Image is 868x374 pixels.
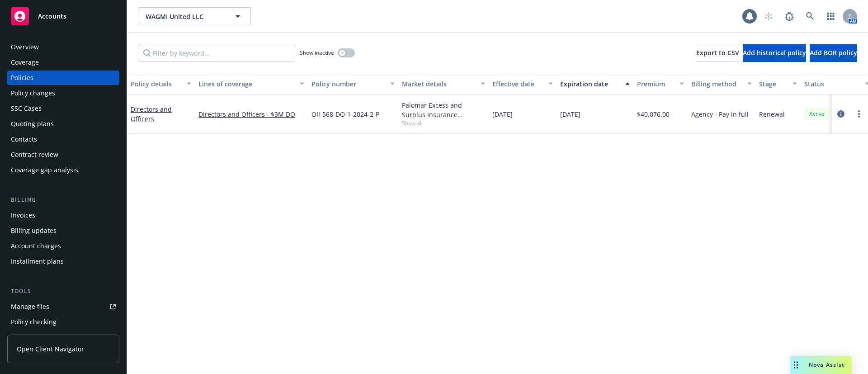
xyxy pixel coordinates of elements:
[492,79,543,89] div: Effective date
[138,44,294,62] input: Filter by keyword...
[489,73,557,95] button: Effective date
[11,101,42,116] div: SSC Cases
[11,163,78,177] div: Coverage gap analysis
[7,299,119,314] a: Manage files
[759,109,785,119] span: Renewal
[11,71,33,85] div: Policies
[492,109,513,119] span: [DATE]
[743,44,806,62] button: Add historical policy
[7,208,119,223] a: Invoices
[11,254,64,269] div: Installment plans
[854,109,864,119] a: more
[11,86,55,100] div: Policy changes
[11,299,49,314] div: Manage files
[809,361,844,369] span: Nova Assist
[7,239,119,253] a: Account charges
[810,44,857,62] button: Add BOR policy
[7,4,119,29] a: Accounts
[804,79,859,89] div: Status
[808,110,826,118] span: Active
[198,109,304,119] a: Directors and Officers - $3M DO
[402,79,475,89] div: Market details
[11,223,57,238] div: Billing updates
[11,55,39,70] div: Coverage
[311,79,385,89] div: Policy number
[7,147,119,162] a: Contract review
[637,109,670,119] span: $40,076.00
[38,13,66,20] span: Accounts
[17,344,84,354] span: Open Client Navigator
[7,86,119,100] a: Policy changes
[560,79,620,89] div: Expiration date
[7,101,119,116] a: SSC Cases
[7,40,119,54] a: Overview
[300,49,334,57] span: Show inactive
[7,132,119,147] a: Contacts
[801,7,819,25] a: Search
[138,7,251,25] button: WAGMI United LLC
[131,79,181,89] div: Policy details
[696,44,739,62] button: Export to CSV
[308,73,398,95] button: Policy number
[790,356,852,374] button: Nova Assist
[398,73,489,95] button: Market details
[743,48,806,57] span: Add historical policy
[11,40,39,54] div: Overview
[7,163,119,177] a: Coverage gap analysis
[557,73,633,95] button: Expiration date
[7,117,119,131] a: Quoting plans
[637,79,674,89] div: Premium
[560,109,580,119] span: [DATE]
[311,109,379,119] span: OII-568-DO-1-2024-2-P
[691,79,742,89] div: Billing method
[127,73,195,95] button: Policy details
[11,208,35,223] div: Invoices
[7,315,119,329] a: Policy checking
[146,12,224,21] span: WAGMI United LLC
[835,109,846,119] a: circleInformation
[691,109,749,119] span: Agency - Pay in full
[688,73,755,95] button: Billing method
[11,147,58,162] div: Contract review
[11,117,54,131] div: Quoting plans
[11,132,37,147] div: Contacts
[11,239,61,253] div: Account charges
[7,254,119,269] a: Installment plans
[198,79,294,89] div: Lines of coverage
[780,7,798,25] a: Report a Bug
[759,79,787,89] div: Stage
[7,287,119,296] div: Tools
[633,73,688,95] button: Premium
[195,73,308,95] button: Lines of coverage
[7,195,119,204] div: Billing
[790,356,802,374] div: Drag to move
[11,315,57,329] div: Policy checking
[822,7,840,25] a: Switch app
[7,223,119,238] a: Billing updates
[696,48,739,57] span: Export to CSV
[402,100,485,119] div: Palomar Excess and Surplus Insurance Company, Palomar, CRC Group
[131,105,172,123] a: Directors and Officers
[810,48,857,57] span: Add BOR policy
[402,119,485,127] span: Show all
[7,71,119,85] a: Policies
[7,55,119,70] a: Coverage
[755,73,801,95] button: Stage
[759,7,778,25] a: Start snowing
